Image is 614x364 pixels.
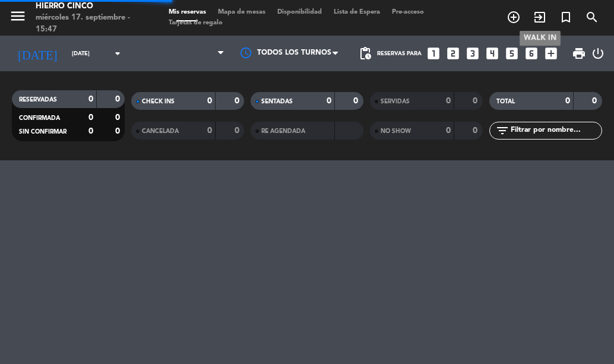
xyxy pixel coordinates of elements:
[377,50,422,57] span: Reservas para
[509,124,602,137] input: Filtrar por nombre...
[381,128,411,134] span: NO SHOW
[504,46,520,61] i: looks_5
[446,97,451,105] strong: 0
[496,99,515,105] span: TOTAL
[88,113,93,122] strong: 0
[473,97,480,105] strong: 0
[36,12,145,35] div: miércoles 17. septiembre - 15:47
[110,46,125,61] i: arrow_drop_down
[572,46,586,61] span: print
[235,126,242,135] strong: 0
[446,126,451,135] strong: 0
[543,46,559,61] i: add_box
[485,46,500,61] i: looks_4
[36,1,145,12] div: Hierro Cinco
[473,126,480,135] strong: 0
[559,10,573,24] i: turned_in_not
[115,127,122,135] strong: 0
[88,127,93,135] strong: 0
[19,115,60,121] span: CONFIRMADA
[565,97,570,105] strong: 0
[585,10,599,24] i: search
[163,20,229,26] span: Tarjetas de regalo
[386,9,430,15] span: Pre-acceso
[495,124,509,138] i: filter_list
[591,46,605,61] i: power_settings_new
[592,97,599,105] strong: 0
[9,7,27,29] button: menu
[507,10,521,24] i: add_circle_outline
[19,129,67,135] span: SIN CONFIRMAR
[426,46,441,61] i: looks_one
[212,9,271,15] span: Mapa de mesas
[261,99,293,105] span: SENTADAS
[88,95,93,103] strong: 0
[465,46,480,61] i: looks_3
[327,97,331,105] strong: 0
[591,36,605,71] div: LOG OUT
[207,97,212,105] strong: 0
[381,99,410,105] span: SERVIDAS
[261,128,305,134] span: RE AGENDADA
[142,128,179,134] span: CANCELADA
[271,9,328,15] span: Disponibilidad
[19,97,57,103] span: RESERVADAS
[328,9,386,15] span: Lista de Espera
[163,9,212,15] span: Mis reservas
[358,46,372,61] span: pending_actions
[9,7,27,25] i: menu
[207,126,212,135] strong: 0
[524,46,539,61] i: looks_6
[533,10,547,24] i: exit_to_app
[142,99,175,105] span: CHECK INS
[353,97,360,105] strong: 0
[9,42,66,66] i: [DATE]
[115,95,122,103] strong: 0
[520,31,561,46] div: WALK IN
[235,97,242,105] strong: 0
[115,113,122,122] strong: 0
[445,46,461,61] i: looks_two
